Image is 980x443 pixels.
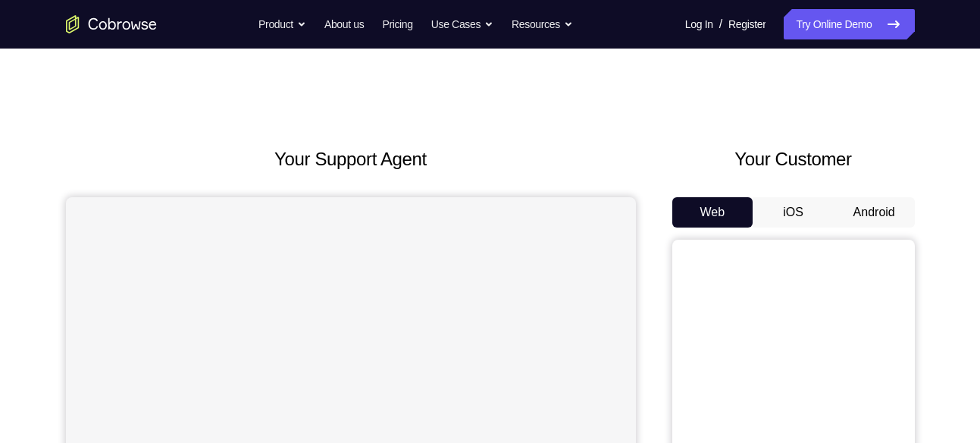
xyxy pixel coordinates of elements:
[382,9,412,39] a: Pricing
[66,146,636,173] h2: Your Support Agent
[753,197,834,228] button: iOS
[685,9,713,39] a: Log In
[66,15,157,33] a: Go to the home page
[834,197,915,228] button: Android
[672,197,753,228] button: Web
[324,9,364,39] a: About us
[719,15,722,33] span: /
[512,9,573,39] button: Resources
[258,9,306,39] button: Product
[728,9,766,39] a: Register
[672,146,915,173] h2: Your Customer
[431,9,493,39] button: Use Cases
[784,9,914,39] a: Try Online Demo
